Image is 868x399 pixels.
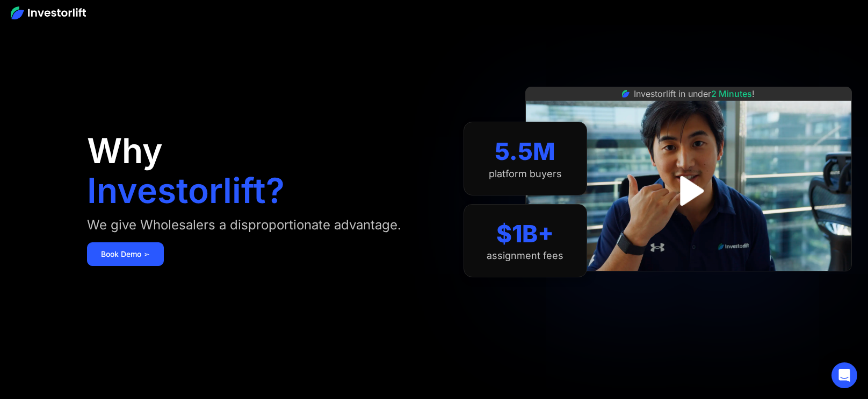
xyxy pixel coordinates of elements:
span: 2 Minutes [711,88,752,99]
a: open lightbox [664,167,712,215]
h1: Investorlift? [87,173,285,208]
div: We give Wholesalers a disproportionate advantage. [87,216,401,234]
div: platform buyers [489,168,562,180]
h1: Why [87,134,163,168]
div: assignment fees [487,250,563,262]
div: $1B+ [496,220,554,248]
a: Book Demo ➢ [87,242,164,266]
div: 5.5M [495,137,555,166]
div: Investorlift in under ! [634,87,755,100]
iframe: Customer reviews powered by Trustpilot [608,277,769,290]
div: Open Intercom Messenger [831,362,857,388]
